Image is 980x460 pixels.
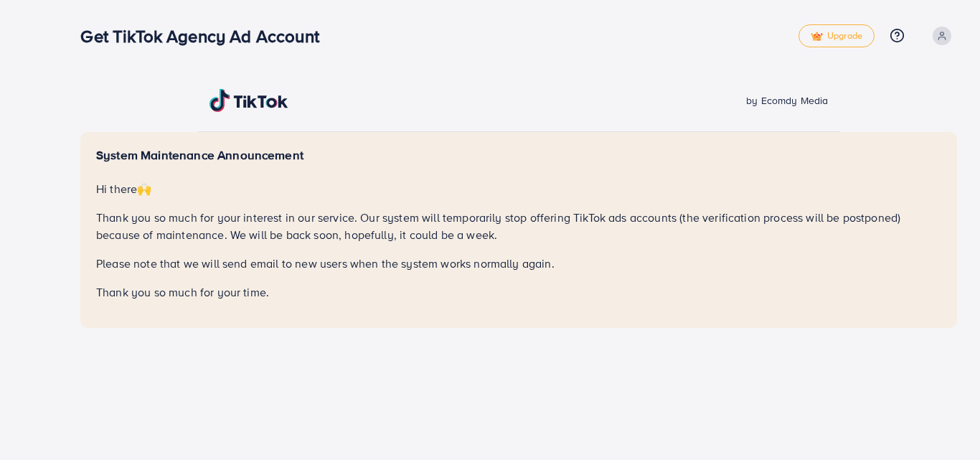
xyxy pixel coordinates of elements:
a: tickUpgrade [798,24,875,47]
span: by Ecomdy Media [746,93,828,108]
p: Thank you so much for your time. [96,283,941,301]
p: Hi there [96,180,941,197]
img: tick [811,32,823,42]
p: Thank you so much for your interest in our service. Our system will temporarily stop offering Tik... [96,209,941,243]
img: TikTok [209,89,288,112]
h5: System Maintenance Announcement [96,148,941,163]
h3: Get TikTok Agency Ad Account [80,26,330,47]
span: 🙌 [137,181,151,197]
p: Please note that we will send email to new users when the system works normally again. [96,255,941,272]
span: Upgrade [811,31,862,42]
